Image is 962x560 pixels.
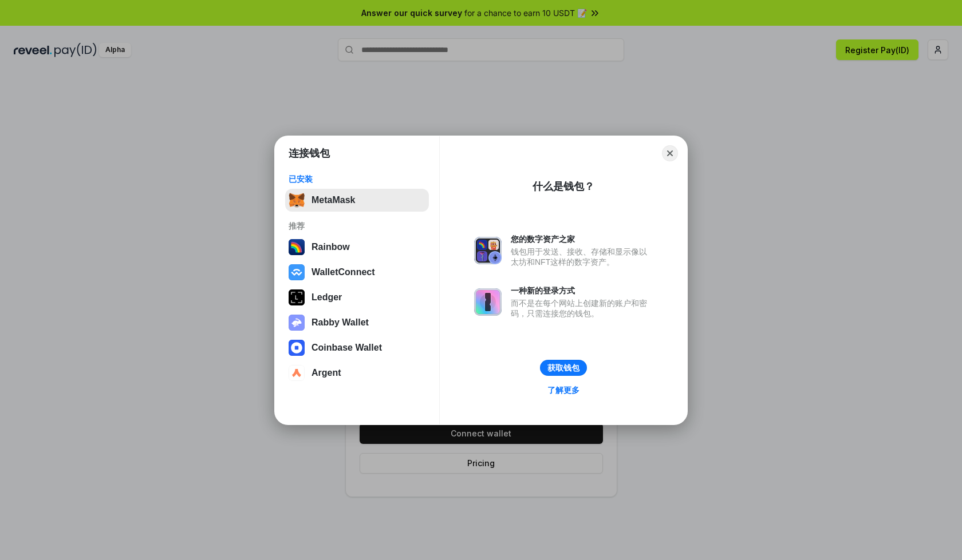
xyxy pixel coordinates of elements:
[541,383,586,398] a: 了解更多
[511,285,653,296] div: 一种新的登录方式
[312,317,369,328] div: Rabby Wallet
[289,289,305,305] img: svg+xml,%3Csvg%20xmlns%3D%22http%3A%2F%2Fwww.w3.org%2F2000%2Fsvg%22%20width%3D%2228%22%20height%3...
[285,311,429,334] button: Rabby Wallet
[285,236,429,259] button: Rainbow
[474,237,502,264] img: svg+xml,%3Csvg%20xmlns%3D%22http%3A%2F%2Fwww.w3.org%2F2000%2Fsvg%22%20fill%3D%22none%22%20viewBox...
[540,360,587,376] button: 获取钱包
[289,146,330,160] h1: 连接钱包
[289,340,305,356] img: svg+xml,%3Csvg%20width%3D%2228%22%20height%3D%2228%22%20viewBox%3D%220%200%2028%2028%22%20fill%3D...
[511,247,653,267] div: 钱包用于发送、接收、存储和显示像以太坊和NFT这样的数字资产。
[312,343,382,353] div: Coinbase Wallet
[289,315,305,331] img: svg+xml,%3Csvg%20xmlns%3D%22http%3A%2F%2Fwww.w3.org%2F2000%2Fsvg%22%20fill%3D%22none%22%20viewBox...
[289,221,425,231] div: 推荐
[312,195,355,205] div: MetaMask
[289,239,305,255] img: svg+xml,%3Csvg%20width%3D%22120%22%20height%3D%22120%22%20viewBox%3D%220%200%20120%20120%22%20fil...
[312,368,341,378] div: Argent
[285,286,429,309] button: Ledger
[285,261,429,284] button: WalletConnect
[547,385,579,395] div: 了解更多
[289,365,305,381] img: svg+xml,%3Csvg%20width%3D%2228%22%20height%3D%2228%22%20viewBox%3D%220%200%2028%2028%22%20fill%3D...
[285,362,429,384] button: Argent
[511,298,653,319] div: 而不是在每个网站上创建新的账户和密码，只需连接您的钱包。
[312,242,350,252] div: Rainbow
[474,288,502,316] img: svg+xml,%3Csvg%20xmlns%3D%22http%3A%2F%2Fwww.w3.org%2F2000%2Fsvg%22%20fill%3D%22none%22%20viewBox...
[511,234,653,244] div: 您的数字资产之家
[289,264,305,280] img: svg+xml,%3Csvg%20width%3D%2228%22%20height%3D%2228%22%20viewBox%3D%220%200%2028%2028%22%20fill%3D...
[547,363,579,373] div: 获取钱包
[289,192,305,208] img: svg+xml,%3Csvg%20fill%3D%22none%22%20height%3D%2233%22%20viewBox%3D%220%200%2035%2033%22%20width%...
[312,292,342,303] div: Ledger
[285,189,429,212] button: MetaMask
[289,174,425,184] div: 已安装
[533,180,594,193] div: 什么是钱包？
[312,267,375,277] div: WalletConnect
[285,336,429,359] button: Coinbase Wallet
[662,145,678,161] button: Close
